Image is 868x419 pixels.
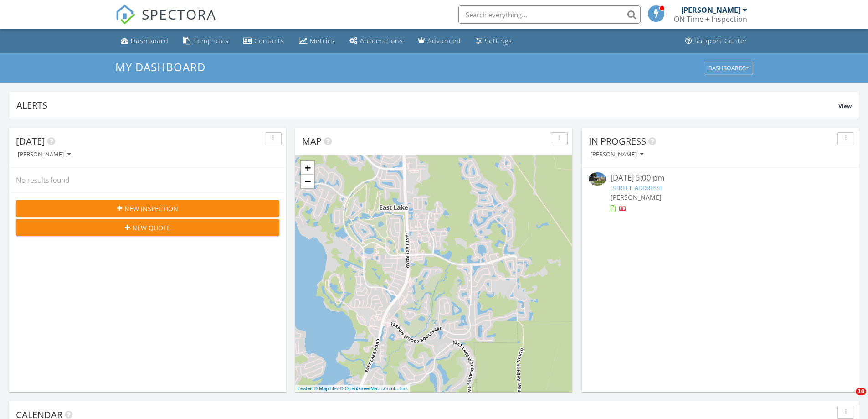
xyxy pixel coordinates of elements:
a: Automations (Basic) [346,33,407,50]
span: My Dashboard [115,59,205,74]
div: Alerts [16,99,838,111]
button: Dashboards [704,62,753,74]
div: Support Center [694,36,748,45]
a: Contacts [240,33,288,50]
iframe: Intercom live chat [837,388,859,410]
div: ON Time + Inspection [674,15,747,24]
div: Contacts [254,36,284,45]
a: Zoom in [301,161,314,175]
a: SPECTORA [115,12,216,31]
span: SPECTORA [142,5,216,24]
img: 9504290%2Fcover_photos%2Flnk6mWrzTpl3gifgrFRW%2Fsmall.9504290-1758382278733 [589,172,606,186]
div: Dashboards [708,65,749,71]
a: Advanced [414,33,465,50]
div: Settings [485,36,512,45]
a: Support Center [682,33,751,50]
img: The Best Home Inspection Software - Spectora [115,5,135,25]
a: Metrics [295,33,339,50]
div: Dashboard [131,36,169,45]
div: Metrics [310,36,335,45]
span: New Inspection [124,204,178,213]
span: [DATE] [16,135,45,147]
div: [PERSON_NAME] [591,151,643,158]
span: [PERSON_NAME] [611,193,662,202]
span: New Quote [132,223,170,233]
a: Leaflet [298,386,313,391]
div: [PERSON_NAME] [18,151,71,158]
input: Search everything... [458,5,641,24]
span: In Progress [589,135,646,147]
a: Settings [472,33,516,50]
span: Map [302,135,322,147]
div: No results found [9,168,286,192]
div: [PERSON_NAME] [681,5,740,15]
a: Dashboard [117,33,172,50]
a: © MapTiler [314,386,339,391]
div: | [295,385,410,393]
button: New Inspection [16,200,279,217]
span: View [838,102,852,110]
span: 10 [856,388,866,395]
button: New Quote [16,219,279,236]
div: Advanced [427,36,461,45]
a: [STREET_ADDRESS] [611,184,662,192]
button: [PERSON_NAME] [16,149,72,161]
div: Templates [193,36,229,45]
a: © OpenStreetMap contributors [340,386,408,391]
a: [DATE] 5:00 pm [STREET_ADDRESS] [PERSON_NAME] [589,172,852,213]
div: [DATE] 5:00 pm [611,172,830,184]
div: Automations [360,36,403,45]
button: [PERSON_NAME] [589,149,645,161]
a: Templates [180,33,232,50]
a: Zoom out [301,175,314,188]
